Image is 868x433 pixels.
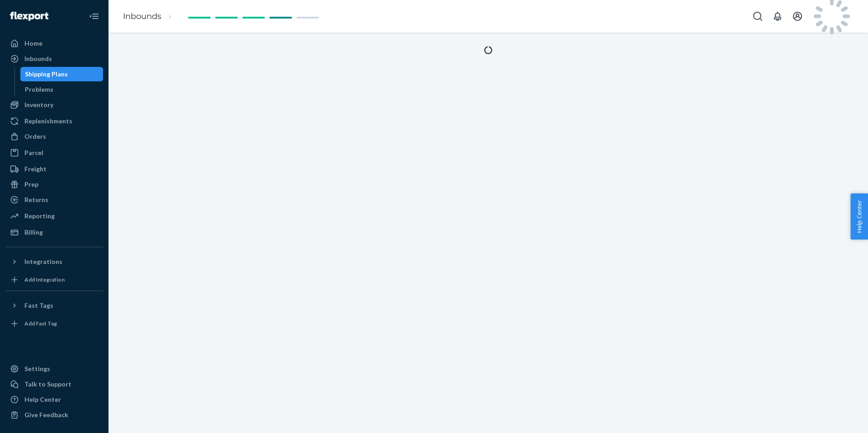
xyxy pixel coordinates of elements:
[5,52,103,66] a: Inbounds
[749,7,767,25] button: Open Search Box
[5,392,103,407] a: Help Center
[24,380,71,389] div: Talk to Support
[5,162,103,176] a: Freight
[24,132,46,141] div: Orders
[5,362,103,376] a: Settings
[24,276,65,283] div: Add Integration
[24,320,57,327] div: Add Fast Tag
[788,7,807,25] button: Open account menu
[116,3,186,30] ol: breadcrumbs
[769,7,787,25] button: Open notifications
[24,180,38,189] div: Prep
[10,12,48,21] img: Flexport logo
[25,70,68,79] div: Shipping Plans
[123,11,161,21] a: Inbounds
[24,148,43,157] div: Parcel
[85,7,103,25] button: Close Navigation
[24,100,53,109] div: Inventory
[5,146,103,160] a: Parcel
[24,257,62,266] div: Integrations
[24,117,72,126] div: Replenishments
[850,193,868,240] button: Help Center
[24,212,55,221] div: Reporting
[24,165,47,174] div: Freight
[20,67,104,81] a: Shipping Plans
[5,209,103,223] a: Reporting
[5,254,103,269] button: Integrations
[24,39,42,48] div: Home
[24,195,48,204] div: Returns
[5,408,103,422] button: Give Feedback
[24,54,52,63] div: Inbounds
[5,36,103,51] a: Home
[5,98,103,112] a: Inventory
[24,410,68,419] div: Give Feedback
[5,273,103,287] a: Add Integration
[5,129,103,144] a: Orders
[24,228,43,237] div: Billing
[20,82,104,97] a: Problems
[5,114,103,128] a: Replenishments
[5,298,103,313] button: Fast Tags
[5,193,103,207] a: Returns
[24,395,61,404] div: Help Center
[5,316,103,331] a: Add Fast Tag
[5,225,103,240] a: Billing
[25,85,53,94] div: Problems
[24,301,53,310] div: Fast Tags
[5,177,103,192] a: Prep
[5,377,103,391] a: Talk to Support
[24,364,50,373] div: Settings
